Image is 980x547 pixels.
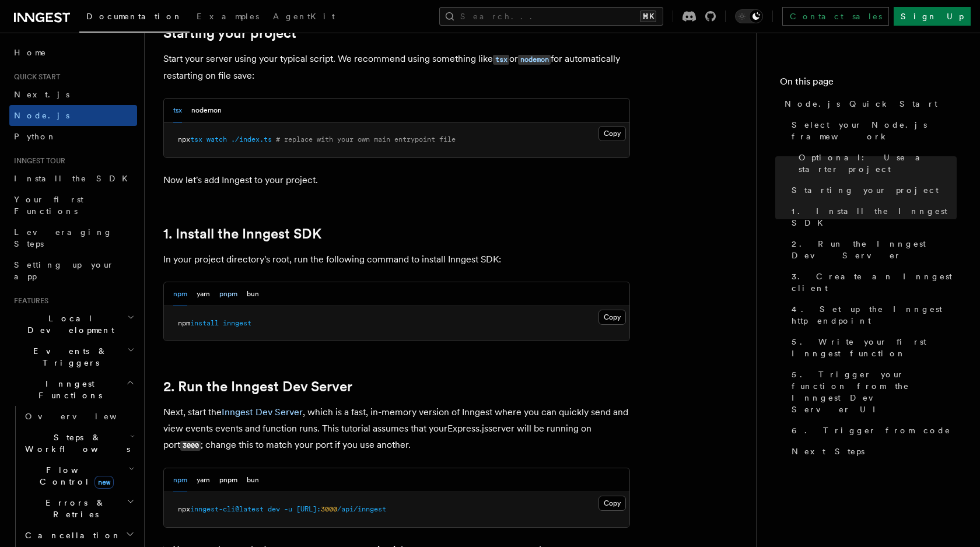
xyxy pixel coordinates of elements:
button: Copy [598,496,626,511]
a: nodemon [518,53,551,64]
a: 1. Install the Inngest SDK [163,226,321,242]
button: tsx [173,99,182,122]
span: Errors & Retries [20,497,127,520]
a: Inngest Dev Server [222,406,303,418]
a: Setting up your app [9,254,137,287]
button: Events & Triggers [9,341,137,373]
button: Inngest Functions [9,373,137,406]
span: Setting up your app [14,260,114,281]
span: Starting your project [792,184,939,196]
span: 5. Trigger your function from the Inngest Dev Server UI [792,369,957,415]
button: bun [247,282,259,306]
a: 2. Run the Inngest Dev Server [787,233,957,266]
button: yarn [197,468,210,492]
p: Start your server using your typical script. We recommend using something like or for automatical... [163,51,630,84]
a: Leveraging Steps [9,222,137,254]
button: pnpm [219,282,237,306]
span: Node.js [14,111,69,120]
a: Starting your project [163,25,296,41]
span: -u [284,505,292,513]
button: npm [173,468,187,492]
span: Select your Node.js framework [792,119,957,142]
span: Optional: Use a starter project [799,152,957,175]
span: Steps & Workflows [20,432,130,455]
span: tsx [190,135,202,143]
a: 5. Write your first Inngest function [787,331,957,364]
button: Copy [598,126,626,141]
span: 2. Run the Inngest Dev Server [792,238,957,261]
span: Features [9,296,48,306]
button: Toggle dark mode [735,9,763,23]
span: 3. Create an Inngest client [792,271,957,294]
span: Flow Control [20,464,128,488]
a: Node.js [9,105,137,126]
a: Home [9,42,137,63]
span: Overview [25,412,145,421]
a: Install the SDK [9,168,137,189]
a: AgentKit [266,3,342,31]
span: Next.js [14,90,69,99]
code: 3000 [180,441,201,451]
span: Documentation [86,12,183,21]
span: 5. Write your first Inngest function [792,336,957,359]
a: Next Steps [787,441,957,462]
span: watch [206,135,227,143]
span: 6. Trigger from code [792,425,951,436]
a: Your first Functions [9,189,137,222]
span: 4. Set up the Inngest http endpoint [792,303,957,327]
span: Leveraging Steps [14,227,113,248]
button: yarn [197,282,210,306]
span: Install the SDK [14,174,135,183]
span: npx [178,505,190,513]
a: tsx [493,53,509,64]
h4: On this page [780,75,957,93]
button: Flow Controlnew [20,460,137,492]
button: bun [247,468,259,492]
a: Examples [190,3,266,31]
a: 1. Install the Inngest SDK [787,201,957,233]
button: pnpm [219,468,237,492]
p: In your project directory's root, run the following command to install Inngest SDK: [163,251,630,268]
span: inngest [223,319,251,327]
a: Starting your project [787,180,957,201]
a: Next.js [9,84,137,105]
span: Node.js Quick Start [785,98,937,110]
span: Local Development [9,313,127,336]
span: Python [14,132,57,141]
button: Steps & Workflows [20,427,137,460]
a: Python [9,126,137,147]
a: Node.js Quick Start [780,93,957,114]
code: tsx [493,55,509,65]
button: Copy [598,310,626,325]
span: dev [268,505,280,513]
span: Quick start [9,72,60,82]
span: Cancellation [20,530,121,541]
span: Inngest tour [9,156,65,166]
span: npm [178,319,190,327]
span: install [190,319,219,327]
p: Next, start the , which is a fast, in-memory version of Inngest where you can quickly send and vi... [163,404,630,454]
button: npm [173,282,187,306]
button: Errors & Retries [20,492,137,525]
button: nodemon [191,99,222,122]
span: new [94,476,114,489]
p: Now let's add Inngest to your project. [163,172,630,188]
span: inngest-cli@latest [190,505,264,513]
span: Next Steps [792,446,864,457]
span: Your first Functions [14,195,83,216]
span: npx [178,135,190,143]
span: Events & Triggers [9,345,127,369]
span: 3000 [321,505,337,513]
span: Home [14,47,47,58]
button: Search...⌘K [439,7,663,26]
a: Select your Node.js framework [787,114,957,147]
code: nodemon [518,55,551,65]
a: 2. Run the Inngest Dev Server [163,378,352,395]
span: Examples [197,12,259,21]
a: Overview [20,406,137,427]
a: 3. Create an Inngest client [787,266,957,299]
a: Sign Up [894,7,971,26]
a: Contact sales [782,7,889,26]
a: 5. Trigger your function from the Inngest Dev Server UI [787,364,957,420]
span: ./index.ts [231,135,272,143]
